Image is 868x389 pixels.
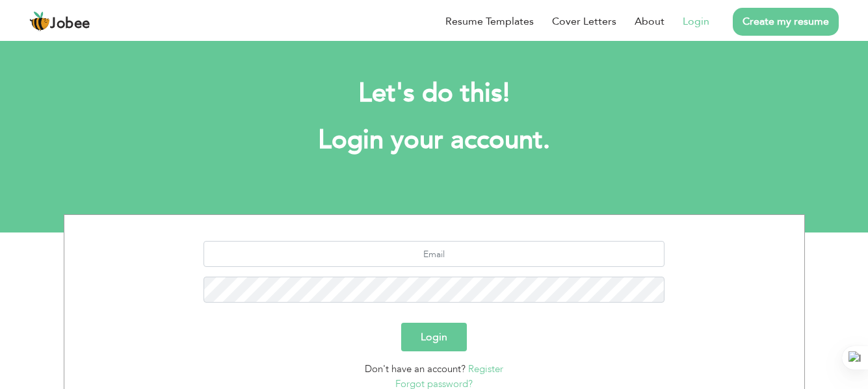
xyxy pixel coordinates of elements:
[29,11,50,32] img: jobee.io
[733,8,839,36] a: Create my resume
[635,14,664,29] a: About
[401,323,467,351] button: Login
[83,77,785,110] h2: Let's do this!
[445,14,534,29] a: Resume Templates
[552,14,616,29] a: Cover Letters
[83,123,785,157] h1: Login your account.
[365,362,466,375] span: Don't have an account?
[468,362,503,375] a: Register
[50,17,90,31] span: Jobee
[683,14,709,29] a: Login
[204,241,664,267] input: Email
[29,11,90,32] a: Jobee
